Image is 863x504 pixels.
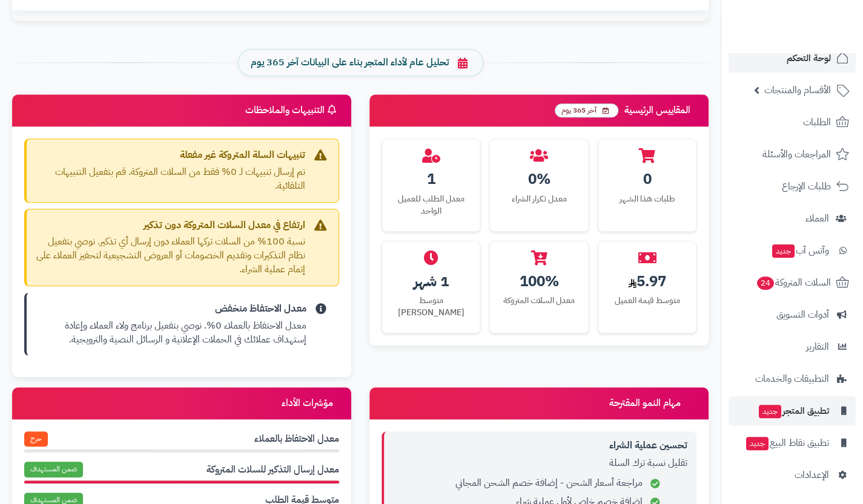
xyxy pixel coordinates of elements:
[787,50,831,67] span: لوحة التحكم
[729,396,856,425] a: تطبيق المتجرجديد
[391,169,471,189] div: 1
[24,462,83,477] span: ضمن المستهدف
[393,440,687,451] h4: تحسين عملية الشراء
[762,146,831,163] span: المراجعات والأسئلة
[24,431,48,447] span: حرج
[396,476,663,490] li: مراجعة أسعار الشحن - إضافة خصم الشحن المجاني
[36,302,306,316] strong: معدل الاحتفاظ منخفض
[803,114,831,131] span: الطلبات
[729,428,856,457] a: تطبيق نقاط البيعجديد
[499,169,578,189] div: 0%
[757,277,774,290] span: 24
[745,434,829,451] span: تطبيق نقاط البيع
[499,271,578,292] div: 100%
[772,244,795,258] span: جديد
[729,140,856,169] a: المراجعات والأسئلة
[499,295,578,307] div: معدل السلات المتروكة
[607,169,687,189] div: 0
[729,300,856,329] a: أدوات التسويق
[36,319,306,347] p: معدل الاحتفاظ بالعملاء 0%. نوصي بتفعيل برنامج ولاء العملاء وإعادة إستهداف عملائك في الحملات الإعل...
[609,398,696,409] h3: مهام النمو المقترحة
[729,172,856,201] a: طلبات الإرجاع
[607,193,687,205] div: طلبات هذا الشهر
[245,105,339,116] h3: التنبيهات والملاحظات
[36,165,305,193] p: تم إرسال تنبيهات لـ 0% فقط من السلات المتروكة. قم بتفعيل التنبيهات التلقائية.
[729,108,856,137] a: الطلبات
[764,82,831,99] span: الأقسام والمنتجات
[771,242,829,259] span: وآتس آب
[782,178,831,195] span: طلبات الإرجاع
[254,432,339,446] span: معدل الاحتفاظ بالعملاء
[607,295,687,307] div: متوسط قيمة العميل
[795,466,829,483] span: الإعدادات
[781,9,851,34] img: logo-2.png
[555,103,618,117] span: آخر 365 يوم
[729,460,856,489] a: الإعدادات
[806,338,829,355] span: التقارير
[758,402,829,419] span: تطبيق المتجر
[755,370,829,387] span: التطبيقات والخدمات
[729,44,856,73] a: لوحة التحكم
[36,148,305,162] strong: تنبيهات السلة المتروكة غير مفعلة
[729,236,856,265] a: وآتس آبجديد
[36,235,305,277] p: نسبة 100% من السلات تركها العملاء دون إرسال أي تذكير. نوصي بتفعيل نظام التذكيرات وتقديم الخصومات ...
[251,56,449,70] span: تحليل عام لأداء المتجر بناء على البيانات آخر 365 يوم
[746,437,769,450] span: جديد
[282,398,339,409] h3: مؤشرات الأداء
[393,456,687,470] p: تقليل نسبة ترك السلة
[759,405,781,418] span: جديد
[207,463,339,477] span: معدل إرسال التذكير للسلات المتروكة
[729,332,856,361] a: التقارير
[756,274,831,291] span: السلات المتروكة
[607,271,687,292] div: 5.97
[776,306,829,323] span: أدوات التسويق
[729,364,856,393] a: التطبيقات والخدمات
[805,210,829,227] span: العملاء
[729,268,856,297] a: السلات المتروكة24
[729,204,856,233] a: العملاء
[391,295,471,319] div: متوسط [PERSON_NAME]
[555,103,696,117] h3: المقاييس الرئيسية
[391,193,471,217] div: معدل الطلب للعميل الواحد
[36,218,305,232] strong: ارتفاع في معدل السلات المتروكة دون تذكير
[24,480,339,483] div: 100% / 60%
[391,271,471,292] div: 1 شهر
[499,193,578,205] div: معدل تكرار الشراء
